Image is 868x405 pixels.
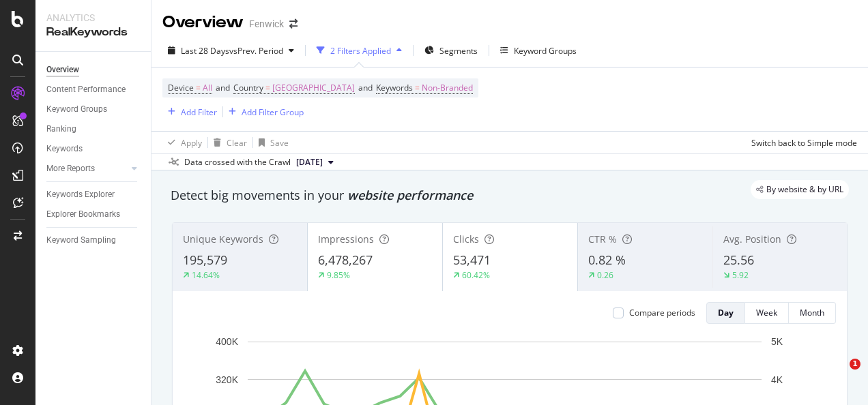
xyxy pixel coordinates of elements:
[723,232,781,245] span: Avg. Position
[253,132,289,153] button: Save
[46,102,107,117] div: Keyword Groups
[181,137,202,149] div: Apply
[318,252,373,268] span: 6,478,267
[216,374,238,385] text: 320K
[162,104,217,120] button: Add Filter
[46,233,141,247] a: Keyword Sampling
[216,336,238,347] text: 400K
[270,137,289,149] div: Save
[168,82,194,93] span: Device
[242,106,304,118] div: Add Filter Group
[597,269,613,281] div: 0.26
[46,11,140,25] div: Analytics
[46,187,115,202] div: Keywords Explorer
[766,185,843,194] span: By website & by URL
[850,359,860,370] span: 1
[249,17,284,31] div: Fenwick
[46,25,140,40] div: RealKeywords
[181,106,217,118] div: Add Filter
[46,122,141,136] a: Ranking
[46,162,95,176] div: More Reports
[192,269,220,281] div: 14.64%
[718,307,734,318] div: Day
[46,142,141,156] a: Keywords
[706,302,745,324] button: Day
[223,104,304,120] button: Add Filter Group
[751,137,857,149] div: Switch back to Simple mode
[415,82,420,93] span: =
[162,11,244,34] div: Overview
[514,45,577,57] div: Keyword Groups
[746,132,857,153] button: Switch back to Simple mode
[588,252,626,268] span: 0.82 %
[419,40,483,61] button: Segments
[311,40,407,61] button: 2 Filters Applied
[46,233,116,247] div: Keyword Sampling
[46,82,141,97] a: Content Performance
[453,252,491,268] span: 53,471
[272,78,355,97] span: [GEOGRAPHIC_DATA]
[588,232,617,245] span: CTR %
[46,207,120,222] div: Explorer Bookmarks
[745,302,789,324] button: Week
[46,162,128,176] a: More Reports
[181,45,229,57] span: Last 28 Days
[318,232,374,245] span: Impressions
[46,142,83,156] div: Keywords
[183,252,227,268] span: 195,579
[495,40,582,61] button: Keyword Groups
[439,45,478,57] span: Segments
[296,156,323,168] span: 2025 Sep. 16th
[800,307,824,318] div: Month
[265,82,270,93] span: =
[196,82,201,93] span: =
[771,374,783,385] text: 4K
[184,156,291,168] div: Data crossed with the Crawl
[46,63,141,77] a: Overview
[289,19,298,29] div: arrow-right-arrow-left
[822,359,854,391] iframe: Intercom live chat
[46,102,141,117] a: Keyword Groups
[723,252,754,268] span: 25.56
[327,269,350,281] div: 9.85%
[789,302,836,324] button: Month
[453,232,479,245] span: Clicks
[330,45,391,57] div: 2 Filters Applied
[732,269,749,281] div: 5.92
[46,122,76,136] div: Ranking
[422,78,473,97] span: Non-Branded
[216,82,230,93] span: and
[291,154,339,170] button: [DATE]
[208,132,247,153] button: Clear
[233,82,263,93] span: Country
[358,82,373,93] span: and
[46,82,126,97] div: Content Performance
[229,45,283,57] span: vs Prev. Period
[162,132,202,153] button: Apply
[227,137,247,149] div: Clear
[756,307,777,318] div: Week
[46,207,141,222] a: Explorer Bookmarks
[751,180,849,199] div: legacy label
[771,336,783,347] text: 5K
[46,187,141,202] a: Keywords Explorer
[462,269,490,281] div: 60.42%
[46,63,79,77] div: Overview
[376,82,413,93] span: Keywords
[629,307,695,318] div: Compare periods
[183,232,263,245] span: Unique Keywords
[203,78,212,97] span: All
[162,40,300,61] button: Last 28 DaysvsPrev. Period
